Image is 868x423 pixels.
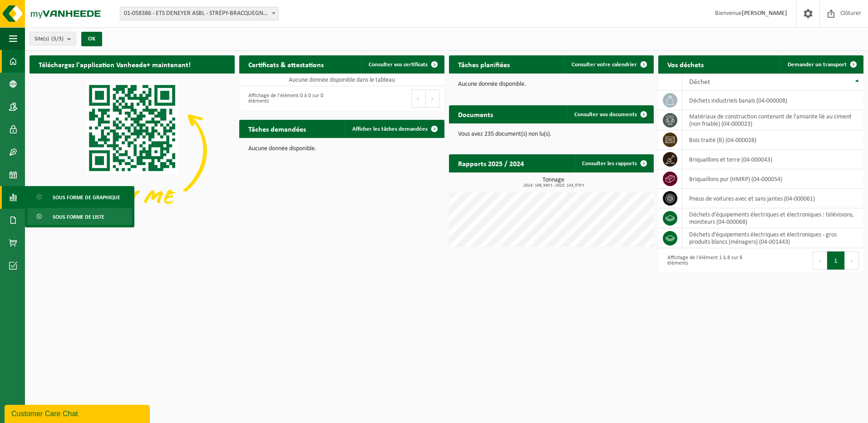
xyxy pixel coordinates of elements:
[239,120,315,138] h2: Tâches demandées
[682,169,863,189] td: briquaillons pur (HMRP) (04-000054)
[239,74,444,86] td: Aucune donnée disponible dans le tableau
[411,89,426,108] button: Previous
[742,10,787,17] strong: [PERSON_NAME]
[574,112,637,118] span: Consulter vos documents
[30,32,76,45] button: Site(s)(3/3)
[572,62,637,68] span: Consulter votre calendrier
[449,55,519,73] h2: Tâches planifiées
[682,208,863,228] td: déchets d'équipements électriques et électroniques : télévisions, moniteurs (04-000068)
[30,74,235,227] img: Download de VHEPlus App
[454,183,654,188] span: 2024: 198,340 t - 2025: 143,370 t
[458,131,645,138] p: Vous avez 235 document(s) non lu(s).
[458,81,645,88] p: Aucune donnée disponible.
[120,7,279,20] span: 01-058386 - ETS DENEYER ASBL - STRÉPY-BRACQUEGNIES
[788,62,847,68] span: Demander un transport
[244,89,337,108] div: Affichage de l'élément 0 à 0 sur 0 éléments
[682,110,863,130] td: matériaux de construction contenant de l'amiante lié au ciment (non friable) (04-000023)
[682,91,863,110] td: déchets industriels banals (04-000008)
[663,251,756,271] div: Affichage de l'élément 1 à 8 sur 8 éléments
[682,228,863,248] td: déchets d'équipements électriques et électroniques - gros produits blancs (ménagers) (04-001443)
[27,188,132,206] a: Sous forme de graphique
[361,55,444,74] a: Consulter vos certificats
[352,126,428,132] span: Afficher les tâches demandées
[564,55,653,74] a: Consulter votre calendrier
[682,189,863,208] td: pneus de voitures avec et sans jantes (04-000061)
[658,55,713,73] h2: Vos déchets
[682,150,863,169] td: briquaillons et terre (04-000043)
[575,154,653,172] a: Consulter les rapports
[53,189,120,206] span: Sous forme de graphique
[81,32,102,46] button: OK
[845,251,859,270] button: Next
[454,177,654,188] h3: Tonnage
[345,120,444,138] a: Afficher les tâches demandées
[5,403,152,423] iframe: chat widget
[682,130,863,150] td: bois traité (B) (04-000028)
[813,251,827,270] button: Previous
[689,79,710,86] span: Déchet
[120,7,278,20] span: 01-058386 - ETS DENEYER ASBL - STRÉPY-BRACQUEGNIES
[567,105,653,123] a: Consulter vos documents
[369,62,428,68] span: Consulter vos certificats
[827,251,845,270] button: 1
[426,89,440,108] button: Next
[248,146,435,152] p: Aucune donnée disponible.
[449,154,533,172] h2: Rapports 2025 / 2024
[239,55,333,73] h2: Certificats & attestations
[27,208,132,225] a: Sous forme de liste
[51,36,64,42] count: (3/3)
[30,55,200,73] h2: Téléchargez l'application Vanheede+ maintenant!
[449,105,502,123] h2: Documents
[780,55,863,74] a: Demander un transport
[53,208,104,226] span: Sous forme de liste
[35,32,64,46] span: Site(s)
